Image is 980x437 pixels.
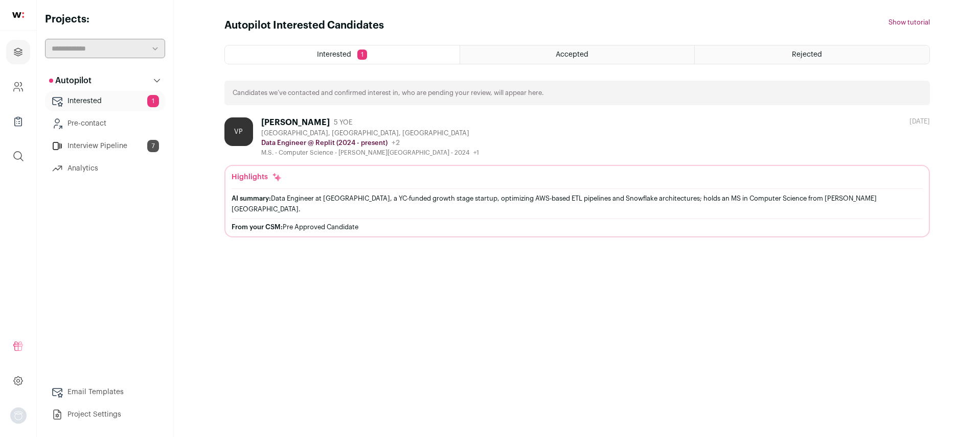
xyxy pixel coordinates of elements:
span: 1 [357,50,367,60]
p: Data Engineer @ Replit (2024 - present) [261,139,388,147]
a: Pre-contact [45,113,165,134]
img: wellfound-shorthand-0d5821cbd27db2630d0214b213865d53afaa358527fdda9d0ea32b1df1b89c2c.svg [12,12,24,18]
span: +2 [392,139,400,147]
a: VP [PERSON_NAME] 5 YOE [GEOGRAPHIC_DATA], [GEOGRAPHIC_DATA], [GEOGRAPHIC_DATA] Data Engineer @ Re... [224,117,930,237]
span: Rejected [792,51,822,58]
div: Highlights [232,172,282,182]
a: Email Templates [45,382,165,402]
span: Interested [317,51,351,58]
div: [DATE] [909,117,930,126]
span: AI summary: [232,195,271,202]
div: [PERSON_NAME] [261,117,330,128]
button: Show tutorial [888,18,930,27]
div: M.S. - Computer Science - [PERSON_NAME][GEOGRAPHIC_DATA] - 2024 [261,149,479,157]
p: Candidates we’ve contacted and confirmed interest in, who are pending your review, will appear here. [233,89,544,97]
a: Projects [6,40,30,64]
div: Data Engineer at [GEOGRAPHIC_DATA], a YC-funded growth stage startup, optimizing AWS-based ETL pi... [232,193,923,214]
a: Interview Pipeline7 [45,136,165,156]
a: Accepted [460,45,694,64]
div: Pre Approved Candidate [232,223,923,231]
img: nopic.png [10,407,27,424]
span: 7 [147,140,159,152]
span: From your CSM: [232,224,283,230]
h1: Autopilot Interested Candidates [224,18,384,33]
span: Accepted [556,51,588,58]
a: Analytics [45,158,165,179]
a: Project Settings [45,404,165,425]
span: 5 YOE [334,118,352,127]
h2: Projects: [45,12,165,27]
button: Open dropdown [10,407,27,424]
a: Interested1 [45,91,165,111]
span: +1 [473,150,479,156]
div: [GEOGRAPHIC_DATA], [GEOGRAPHIC_DATA], [GEOGRAPHIC_DATA] [261,129,479,137]
div: VP [224,117,253,146]
button: Autopilot [45,70,165,91]
p: Autopilot [49,75,92,87]
span: 1 [147,95,159,107]
a: Company Lists [6,109,30,134]
a: Rejected [695,45,929,64]
a: Company and ATS Settings [6,75,30,99]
